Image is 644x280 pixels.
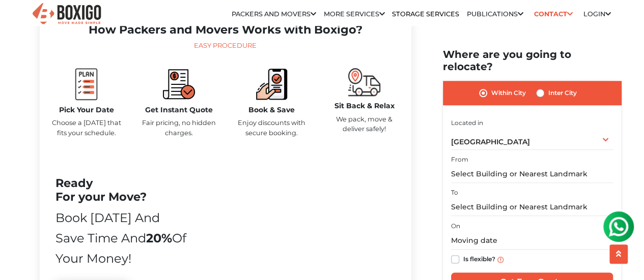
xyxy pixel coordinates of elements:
h2: How Packers and Movers Works with Boxigo? [48,23,403,37]
h2: Where are you going to relocate? [443,49,621,73]
img: whatsapp-icon.svg [10,10,31,30]
p: Choose a [DATE] that fits your schedule. [48,118,125,137]
a: Packers and Movers [232,10,316,18]
label: Inter City [548,87,577,100]
label: From [451,155,468,165]
p: We pack, move & deliver safely! [326,114,403,134]
img: boxigo_packers_and_movers_move [348,68,380,96]
a: Contact [530,6,576,22]
h5: Book & Save [233,106,311,114]
label: Located in [451,118,483,128]
h2: Ready For your Move? [55,176,188,204]
input: Moving date [451,232,613,250]
a: More services [324,10,385,18]
h5: Get Instant Quote [141,106,218,114]
input: Select Building or Nearest Landmark [451,199,613,216]
label: On [451,222,460,231]
div: Book [DATE] and Save time and of your money! [55,208,188,269]
h5: Pick Your Date [48,106,125,114]
img: info [497,257,503,263]
p: Enjoy discounts with secure booking. [233,118,311,137]
label: Within City [491,87,526,100]
button: scroll up [609,244,628,264]
img: Boxigo [31,2,102,26]
a: Publications [467,10,523,18]
b: 20% [146,231,172,245]
label: To [451,189,458,198]
img: boxigo_packers_and_movers_compare [163,68,195,100]
h5: Sit Back & Relax [326,102,403,110]
label: Is flexible? [463,254,495,264]
a: Storage Services [392,10,459,18]
p: Fair pricing, no hidden charges. [141,118,218,137]
div: Easy Procedure [48,41,403,51]
a: Login [583,10,610,18]
img: boxigo_packers_and_movers_book [256,68,288,100]
img: boxigo_packers_and_movers_plan [70,68,102,100]
span: [GEOGRAPHIC_DATA] [451,138,530,147]
input: Select Building or Nearest Landmark [451,166,613,183]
